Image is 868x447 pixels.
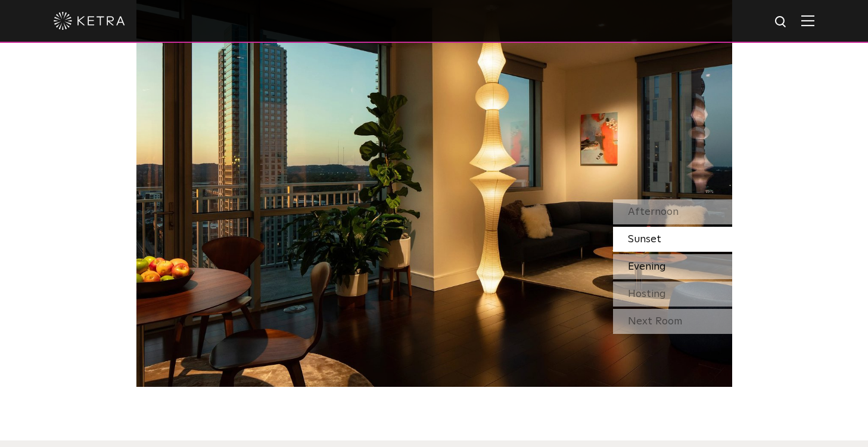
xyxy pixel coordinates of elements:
div: Next Room [613,309,732,334]
img: search icon [774,15,789,30]
span: Evening [628,261,666,272]
img: Hamburger%20Nav.svg [801,15,814,26]
span: Hosting [628,289,666,299]
span: Sunset [628,234,661,245]
span: Afternoon [628,207,679,217]
img: ketra-logo-2019-white [54,12,125,30]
